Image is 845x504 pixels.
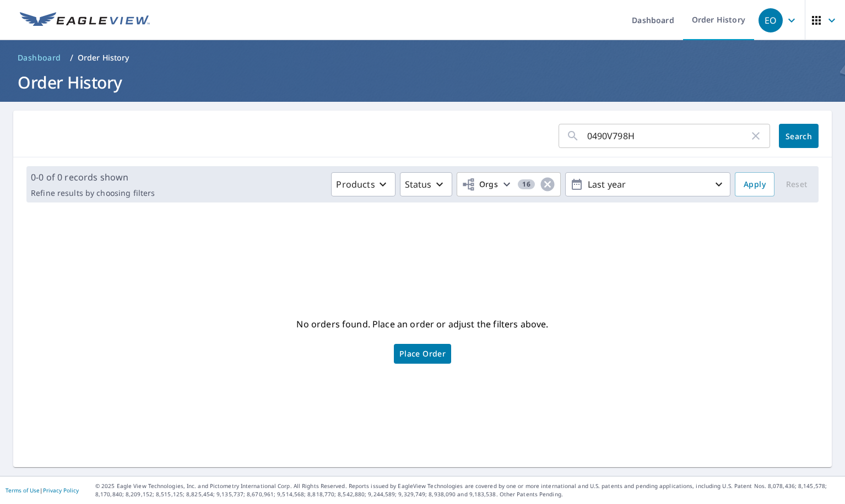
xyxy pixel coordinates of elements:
[759,8,783,32] div: EO
[587,120,749,151] input: Address, Report #, Claim ID, etc.
[399,351,446,357] span: Place Order
[457,172,561,196] button: Orgs16
[462,178,499,191] span: Orgs
[583,175,712,194] p: Last year
[331,172,395,196] button: Products
[405,178,432,191] p: Status
[78,52,129,63] p: Order History
[13,49,66,67] a: Dashboard
[400,172,452,196] button: Status
[20,12,150,29] img: EV Logo
[43,486,79,494] a: Privacy Policy
[31,188,155,198] p: Refine results by choosing filters
[518,180,535,188] span: 16
[336,178,375,191] p: Products
[744,178,766,191] span: Apply
[13,71,832,94] h1: Order History
[31,171,155,184] p: 0-0 of 0 records shown
[13,49,832,67] nav: breadcrumb
[779,124,819,148] button: Search
[6,487,79,494] p: |
[18,52,61,63] span: Dashboard
[565,172,730,196] button: Last year
[735,172,774,196] button: Apply
[788,131,810,141] span: Search
[6,486,40,494] a: Terms of Use
[95,482,839,498] p: © 2025 Eagle View Technologies, Inc. and Pictometry International Corp. All Rights Reserved. Repo...
[394,344,451,364] a: Place Order
[296,315,548,333] p: No orders found. Place an order or adjust the filters above.
[70,51,73,64] li: /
